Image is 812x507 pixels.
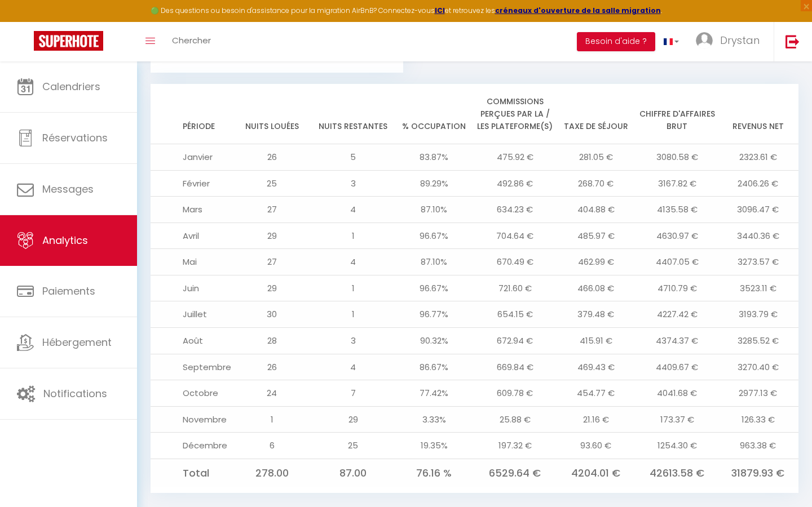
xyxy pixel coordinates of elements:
[475,301,556,328] td: 654.15 €
[637,406,718,433] td: 173.37 €
[151,170,232,197] td: Février
[232,170,313,197] td: 25
[172,34,211,46] span: Chercher
[232,197,313,223] td: 27
[637,327,718,354] td: 4374.37 €
[42,335,112,349] span: Hébergement
[555,406,637,433] td: 21.16 €
[475,354,556,380] td: 669.84 €
[637,354,718,380] td: 4409.67 €
[555,380,637,407] td: 454.77 €
[151,406,232,433] td: Novembre
[555,170,637,197] td: 268.70 €
[43,386,107,401] span: Notifications
[717,275,798,301] td: 3523.11 €
[717,170,798,197] td: 2406.26 €
[717,327,798,354] td: 3285.52 €
[475,406,556,433] td: 25.88 €
[696,32,713,49] img: ...
[475,84,556,144] th: Commissions perçues par la / les plateforme(s)
[637,459,718,487] td: 42613.58 €
[475,144,556,171] td: 475.92 €
[555,459,637,487] td: 4204.01 €
[717,459,798,487] td: 31879.93 €
[151,433,232,459] td: Décembre
[232,144,313,171] td: 26
[555,433,637,459] td: 93.60 €
[394,197,475,223] td: 87.10%
[555,354,637,380] td: 469.43 €
[232,380,313,407] td: 24
[785,34,800,48] img: logout
[394,84,475,144] th: % Occupation
[637,380,718,407] td: 4041.68 €
[312,275,394,301] td: 1
[232,406,313,433] td: 1
[312,354,394,380] td: 4
[475,223,556,249] td: 704.64 €
[394,406,475,433] td: 3.33%
[151,380,232,407] td: Octobre
[717,433,798,459] td: 963.38 €
[151,459,232,487] td: Total
[312,301,394,328] td: 1
[312,84,394,144] th: Nuits restantes
[312,249,394,275] td: 4
[312,433,394,459] td: 25
[637,301,718,328] td: 4227.42 €
[151,84,232,144] th: Période
[232,327,313,354] td: 28
[475,249,556,275] td: 670.49 €
[232,249,313,275] td: 27
[475,459,556,487] td: 6529.64 €
[717,354,798,380] td: 3270.40 €
[232,223,313,249] td: 29
[164,22,219,61] a: Chercher
[717,223,798,249] td: 3440.36 €
[637,249,718,275] td: 4407.05 €
[475,170,556,197] td: 492.86 €
[151,144,232,171] td: Janvier
[232,84,313,144] th: Nuits louées
[312,406,394,433] td: 29
[394,249,475,275] td: 87.10%
[151,197,232,223] td: Mars
[394,275,475,301] td: 96.67%
[637,197,718,223] td: 4135.58 €
[637,433,718,459] td: 1254.30 €
[42,284,95,298] span: Paiements
[232,459,313,487] td: 278.00
[717,84,798,144] th: Revenus net
[394,144,475,171] td: 83.87%
[717,249,798,275] td: 3273.57 €
[475,327,556,354] td: 672.94 €
[312,380,394,407] td: 7
[394,327,475,354] td: 90.32%
[394,459,475,487] td: 76.16 %
[394,301,475,328] td: 96.77%
[42,79,100,94] span: Calendriers
[435,6,445,15] a: ICI
[475,275,556,301] td: 721.60 €
[394,223,475,249] td: 96.67%
[232,354,313,380] td: 26
[687,22,774,61] a: ... Drystan
[42,182,94,196] span: Messages
[151,301,232,328] td: Juillet
[637,170,718,197] td: 3167.82 €
[394,354,475,380] td: 86.67%
[394,380,475,407] td: 77.42%
[577,32,655,51] button: Besoin d'aide ?
[394,170,475,197] td: 89.29%
[42,131,108,145] span: Réservations
[495,6,661,15] a: créneaux d'ouverture de la salle migration
[151,354,232,380] td: Septembre
[232,275,313,301] td: 29
[475,197,556,223] td: 634.23 €
[637,223,718,249] td: 4630.97 €
[717,406,798,433] td: 126.33 €
[151,327,232,354] td: Août
[637,144,718,171] td: 3080.58 €
[717,197,798,223] td: 3096.47 €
